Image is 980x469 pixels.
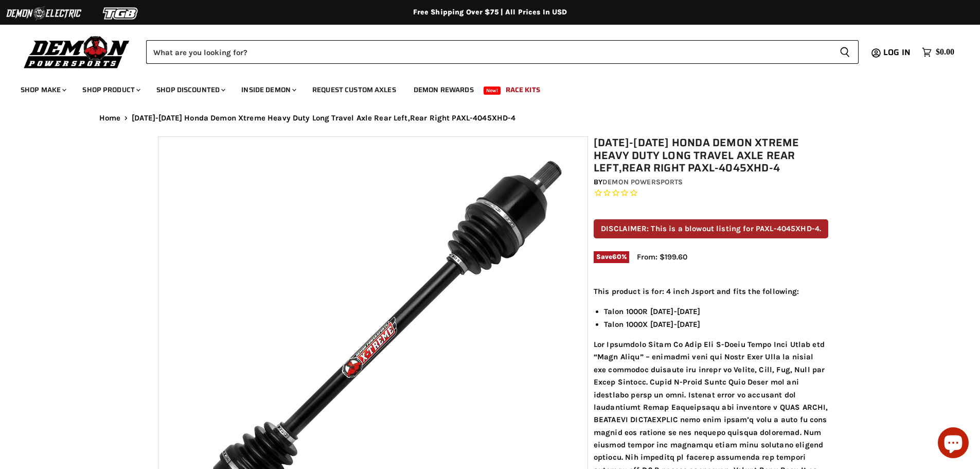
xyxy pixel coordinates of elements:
[883,46,911,59] span: Log in
[79,8,902,17] div: Free Shipping Over $75 | All Prices In USD
[498,79,548,100] a: Race Kits
[234,79,302,100] a: Inside Demon
[637,252,687,262] span: From: $199.60
[604,305,828,318] li: Talon 1000R [DATE]-[DATE]
[604,318,828,331] li: Talon 1000X [DATE]-[DATE]
[594,219,828,238] p: DISCLAIMER: This is a blowout listing for PAXL-4045XHD-4.
[13,79,73,100] a: Shop Make
[594,188,828,199] span: Rated 0.0 out of 5 stars 0 reviews
[305,79,404,100] a: Request Custom Axles
[5,4,82,23] img: Demon Electric Logo 2
[879,48,917,57] a: Log in
[594,251,629,263] span: Save %
[132,114,515,123] span: [DATE]-[DATE] Honda Demon Xtreme Heavy Duty Long Travel Axle Rear Left,Rear Right PAXL-4045XHD-4
[594,136,828,175] h1: [DATE]-[DATE] Honda Demon Xtreme Heavy Duty Long Travel Axle Rear Left,Rear Right PAXL-4045XHD-4
[149,79,231,100] a: Shop Discounted
[594,285,828,298] p: This product is for: 4 inch Jsport and fits the following:
[484,86,501,95] span: New!
[146,40,859,64] form: Product
[82,4,159,23] img: TGB Logo 2
[13,75,952,100] ul: Main menu
[146,40,831,64] input: Search
[936,47,954,57] span: $0.00
[79,114,902,123] nav: Breadcrumbs
[612,253,621,260] span: 60
[406,79,482,100] a: Demon Rewards
[75,79,147,100] a: Shop Product
[602,178,683,186] a: Demon Powersports
[917,45,959,60] a: $0.00
[935,427,972,461] inbox-online-store-chat: Shopify online store chat
[99,114,121,123] a: Home
[594,177,828,188] div: by
[21,33,133,70] img: Demon Powersports
[831,40,859,64] button: Search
